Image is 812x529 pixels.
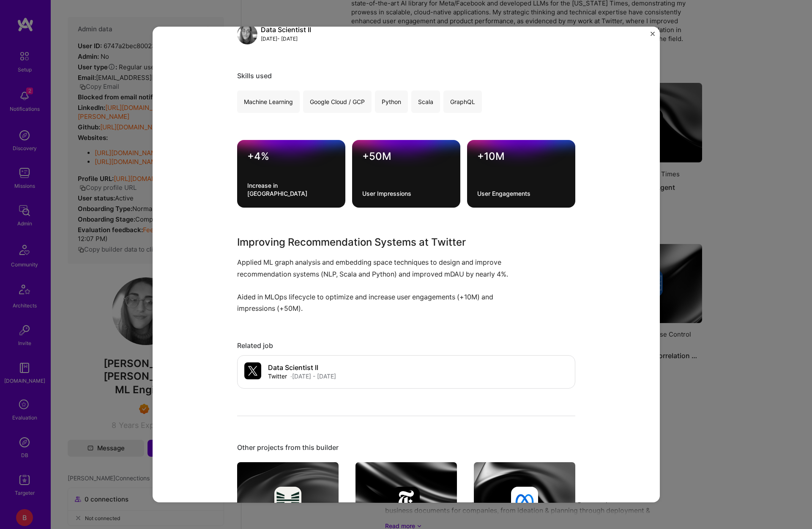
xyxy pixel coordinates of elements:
img: Company logo [393,487,420,514]
div: GraphQL [443,90,482,113]
h3: Improving Recommendation Systems at Twitter [237,235,512,250]
img: Company logo [511,487,538,514]
img: Company logo [274,487,301,514]
div: User Impressions [362,189,450,197]
div: [DATE] - [DATE] [261,34,311,43]
div: Machine Learning [237,90,300,113]
button: Close [651,32,655,41]
div: +4% [247,150,335,163]
div: +50M [362,150,450,163]
h4: Data Scientist II [268,364,336,372]
div: Data Scientist II [261,25,311,34]
div: Skills used [237,71,575,80]
div: Python [375,90,408,113]
div: Twitter [268,372,287,381]
p: Applied ML graph analysis and embedding space techniques to design and improve recommendation sys... [237,257,512,314]
div: · [DATE] - [DATE] [290,372,336,381]
div: Scala [411,90,440,113]
div: +10M [477,150,565,163]
img: Company logo [244,362,261,379]
div: Related job [237,341,575,350]
div: Increase in [GEOGRAPHIC_DATA] [247,181,335,197]
div: User Engagements [477,189,565,197]
div: Other projects from this builder [237,443,575,452]
div: Google Cloud / GCP [303,90,372,113]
